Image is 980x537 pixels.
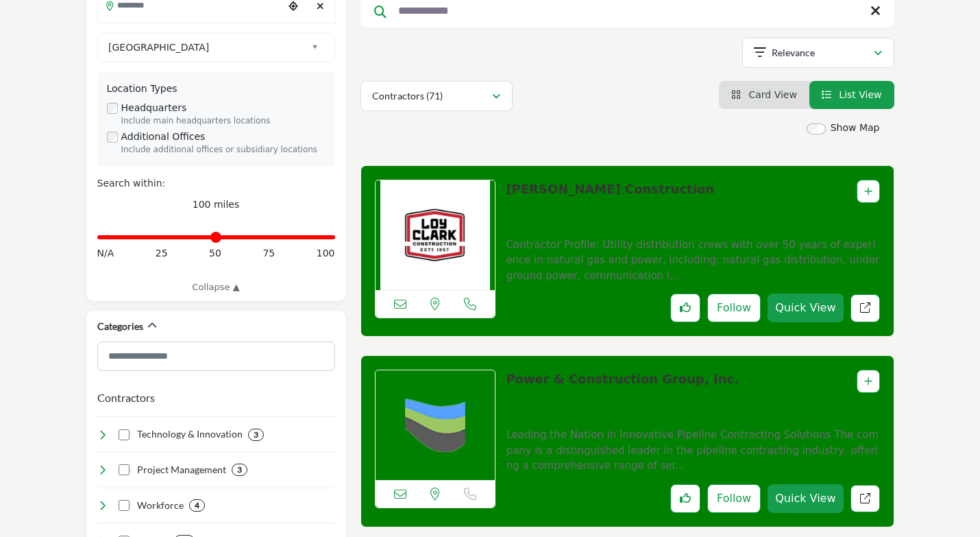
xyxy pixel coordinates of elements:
span: 50 [209,246,221,261]
a: Power & Construction Group, Inc. [506,372,739,386]
a: Redirect to listing [850,485,880,513]
h4: Technology & Innovation: Leveraging cutting-edge tools, systems, and processes to optimize effici... [137,427,243,441]
span: Card View [748,89,796,100]
input: Select Project Management checkbox [119,464,130,475]
a: View Card [731,89,797,100]
span: 100 miles [193,199,240,210]
label: Additional Offices [121,130,206,144]
span: List View [839,89,881,100]
a: View List [822,89,882,100]
a: Contractor Profile: Utility distribution crews with over 50 years of experience in natural gas an... [506,229,879,284]
button: Quick View [768,294,843,322]
div: 4 Results For Workforce [189,499,205,512]
p: Contractors (71) [372,89,443,103]
span: 25 [156,246,168,261]
button: Quick View [768,484,843,513]
a: Redirect to listing [850,294,880,322]
a: [PERSON_NAME] Construction [506,182,714,196]
span: 100 [317,246,335,261]
p: Leading the Nation in Innovative Pipeline Contracting Solutions The company is a distinguished le... [506,427,879,474]
div: Include additional offices or subsidiary locations [121,144,326,156]
a: Add To List [864,186,872,197]
span: N/A [97,246,114,261]
label: Headquarters [121,101,187,115]
div: Include main headquarters locations [121,115,326,128]
b: 4 [195,501,199,510]
a: Add To List [864,376,872,387]
button: Follow [707,484,761,513]
p: Contractor Profile: Utility distribution crews with over 50 years of experience in natural gas an... [506,237,879,284]
div: 3 Results For Project Management [232,464,247,476]
label: Show Map [831,121,880,135]
input: Select Workforce checkbox [119,500,130,511]
a: Leading the Nation in Innovative Pipeline Contracting Solutions The company is a distinguished le... [506,419,879,474]
button: Contractors [97,390,155,406]
b: 3 [237,465,242,475]
li: List View [809,81,894,109]
p: Power & Construction Group, Inc. [506,370,739,416]
div: Location Types [107,82,326,96]
span: [GEOGRAPHIC_DATA] [108,39,306,56]
div: Search within: [97,176,335,191]
b: 3 [254,430,258,440]
img: Power & Construction Group, Inc. [376,370,495,480]
div: 3 Results For Technology & Innovation [248,429,264,441]
span: 75 [262,246,275,261]
button: Like listing [670,484,700,513]
a: Collapse ▲ [97,281,335,294]
button: Like listing [670,294,700,322]
img: Loy Clark Construction [376,180,495,290]
button: Follow [707,294,761,322]
h2: Categories [97,320,143,333]
button: Relevance [742,38,894,68]
p: Loy Clark Construction [506,180,714,226]
h4: Project Management: Effective planning, coordination, and oversight to deliver projects on time, ... [137,463,226,477]
p: Relevance [772,46,815,60]
input: Search Category [97,342,335,371]
li: Card View [719,81,809,109]
input: Select Technology & Innovation checkbox [119,429,130,440]
h4: Workforce: Skilled, experienced, and diverse professionals dedicated to excellence in all aspects... [137,499,184,512]
button: Contractors (71) [360,81,513,111]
